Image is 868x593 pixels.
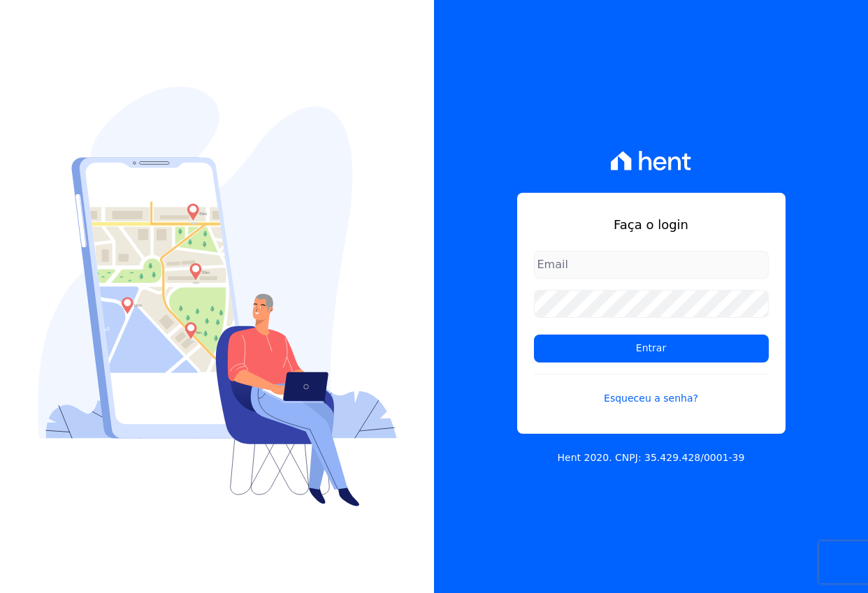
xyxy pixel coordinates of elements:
a: Esqueceu a senha? [534,374,769,406]
p: Hent 2020. CNPJ: 35.429.428/0001-39 [558,451,745,465]
h1: Faça o login [534,215,769,234]
img: Login [38,87,397,506]
input: Email [534,251,769,279]
input: Entrar [534,335,769,363]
